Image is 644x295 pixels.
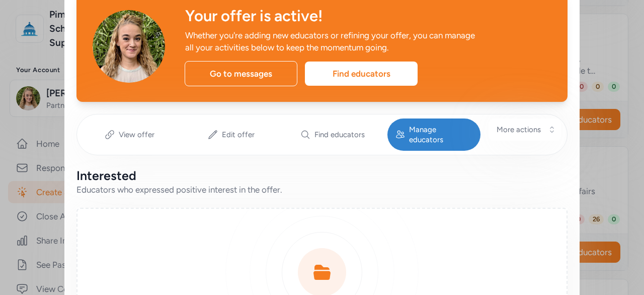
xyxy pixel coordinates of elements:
div: Go to messages [185,61,297,86]
span: Edit offer [222,130,255,140]
span: Find educators [314,130,365,140]
div: Whether you're adding new educators or refining your offer, you can manage all your activities be... [185,29,475,53]
div: Find educators [305,62,418,86]
div: Your offer is active! [185,7,551,25]
button: More actions [489,119,561,141]
span: View offer [119,130,154,140]
div: Educators who expressed positive interest in the offer. [76,184,568,196]
span: Manage educators [409,125,472,145]
img: Avatar [93,10,165,83]
div: Interested [76,167,568,184]
span: More actions [497,125,541,135]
